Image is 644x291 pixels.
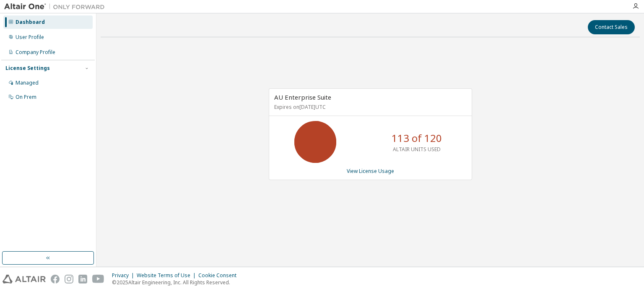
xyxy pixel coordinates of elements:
div: Dashboard [16,19,45,26]
div: User Profile [16,34,44,41]
div: Website Terms of Use [137,272,198,279]
p: © 2025 Altair Engineering, Inc. All Rights Reserved. [112,279,241,286]
img: facebook.svg [51,275,60,283]
img: Altair One [4,3,109,11]
div: Managed [16,80,39,86]
img: instagram.svg [65,275,73,283]
div: On Prem [16,94,36,100]
div: License Settings [5,65,50,72]
p: ALTAIR UNITS USED [393,146,441,153]
img: altair_logo.svg [3,275,46,283]
div: Cookie Consent [198,272,241,279]
span: AU Enterprise Suite [274,93,331,101]
button: Contact Sales [588,20,635,34]
p: Expires on [DATE] UTC [274,103,465,111]
img: youtube.svg [92,275,104,283]
a: View License Usage [347,167,394,175]
div: Privacy [112,272,137,279]
div: Company Profile [16,49,55,56]
img: linkedin.svg [78,275,87,283]
p: 113 of 120 [392,131,442,145]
